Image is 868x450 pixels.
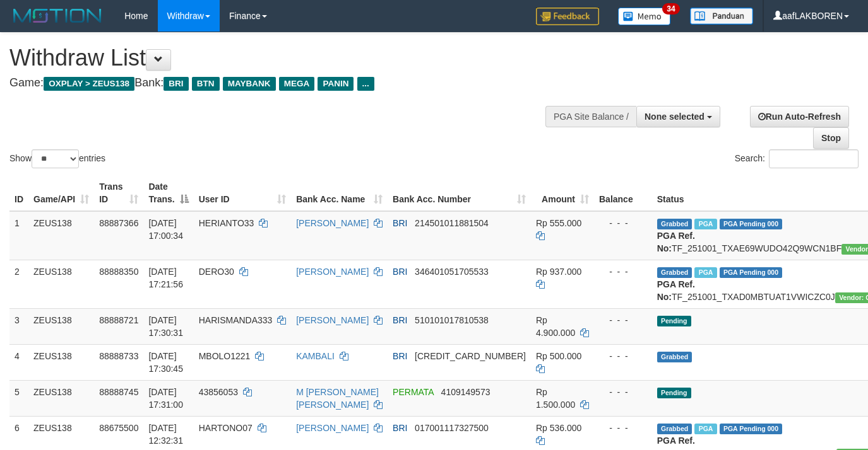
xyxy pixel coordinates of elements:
div: - - - [599,422,647,434]
span: PGA Pending [720,219,783,229]
span: Marked by aafanarl [694,219,716,229]
div: - - - [599,386,647,398]
span: BRI [163,77,188,91]
span: [DATE] 17:31:00 [148,387,183,410]
div: - - - [599,217,647,229]
span: [DATE] 17:30:31 [148,315,183,338]
span: Grabbed [657,352,693,362]
span: Marked by aafanarl [694,267,716,278]
td: 3 [9,308,28,344]
a: Run Auto-Refresh [750,106,849,127]
span: PERMATA [393,387,434,397]
a: [PERSON_NAME] [296,423,369,433]
span: Grabbed [657,267,693,278]
img: MOTION_logo.png [9,6,105,25]
span: ... [357,77,374,91]
td: ZEUS138 [28,260,94,308]
span: MBOLO1221 [199,351,251,361]
span: HARISMANDA333 [199,315,273,325]
span: BRI [393,267,407,277]
a: [PERSON_NAME] [296,315,369,325]
th: Game/API: activate to sort column ascending [28,175,94,211]
button: None selected [636,106,720,127]
span: Copy 017001117327500 to clipboard [415,423,489,433]
span: HERIANTO33 [199,218,254,228]
span: 88888350 [99,267,138,277]
span: BRI [393,423,407,433]
span: Copy 214501011881504 to clipboard [415,218,489,228]
span: [DATE] 17:30:45 [148,351,183,374]
span: 88675500 [99,423,138,433]
span: Pending [657,388,691,398]
img: Feedback.jpg [536,8,599,25]
td: ZEUS138 [28,308,94,344]
th: Amount: activate to sort column ascending [531,175,594,211]
h1: Withdraw List [9,45,566,71]
span: OXPLAY > ZEUS138 [44,77,134,91]
span: Copy 510101017810538 to clipboard [415,315,489,325]
div: PGA Site Balance / [545,106,636,127]
span: Copy 346401051705533 to clipboard [415,267,489,277]
td: ZEUS138 [28,211,94,260]
th: Balance [594,175,652,211]
span: Rp 1.500.000 [536,387,575,410]
label: Show entries [9,149,105,168]
a: [PERSON_NAME] [296,267,369,277]
span: Copy 687901034413533 to clipboard [415,351,526,361]
td: 5 [9,380,28,416]
th: User ID: activate to sort column ascending [194,175,291,211]
label: Search: [735,149,859,168]
a: Stop [813,127,849,149]
select: Showentries [32,149,79,168]
span: Rp 937.000 [536,267,581,277]
span: None selected [645,112,705,122]
div: - - - [599,265,647,278]
a: M [PERSON_NAME] [PERSON_NAME] [296,387,379,410]
span: BRI [393,351,407,361]
span: PGA Pending [720,424,783,434]
td: 4 [9,344,28,380]
span: BRI [393,315,407,325]
span: Rp 500.000 [536,351,581,361]
span: MEGA [279,77,315,91]
b: PGA Ref. No: [657,231,695,253]
span: 34 [662,3,679,14]
span: [DATE] 17:00:34 [148,218,183,241]
span: PGA Pending [720,267,783,278]
td: ZEUS138 [28,344,94,380]
th: Trans ID: activate to sort column ascending [94,175,143,211]
span: MAYBANK [223,77,276,91]
span: Rp 4.900.000 [536,315,575,338]
td: 2 [9,260,28,308]
th: Bank Acc. Name: activate to sort column ascending [291,175,388,211]
span: [DATE] 12:32:31 [148,423,183,446]
span: PANIN [318,77,354,91]
span: Marked by aaftrukkakada [694,424,716,434]
span: BTN [192,77,220,91]
img: Button%20Memo.svg [618,8,671,25]
div: - - - [599,314,647,326]
span: Rp 555.000 [536,218,581,228]
span: BRI [393,218,407,228]
h4: Game: Bank: [9,77,566,89]
span: DERO30 [199,267,234,277]
a: KAMBALI [296,351,335,361]
th: Bank Acc. Number: activate to sort column ascending [388,175,531,211]
input: Search: [769,149,859,168]
td: ZEUS138 [28,380,94,416]
span: 88888733 [99,351,138,361]
span: Pending [657,316,691,326]
span: 88888745 [99,387,138,397]
a: [PERSON_NAME] [296,218,369,228]
img: panduan.png [690,8,753,25]
th: ID [9,175,28,211]
span: Rp 536.000 [536,423,581,433]
span: Copy 4109149573 to clipboard [441,387,490,397]
span: [DATE] 17:21:56 [148,267,183,289]
b: PGA Ref. No: [657,279,695,302]
span: Grabbed [657,424,693,434]
div: - - - [599,350,647,362]
span: 88888721 [99,315,138,325]
span: 88887366 [99,218,138,228]
span: Grabbed [657,219,693,229]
